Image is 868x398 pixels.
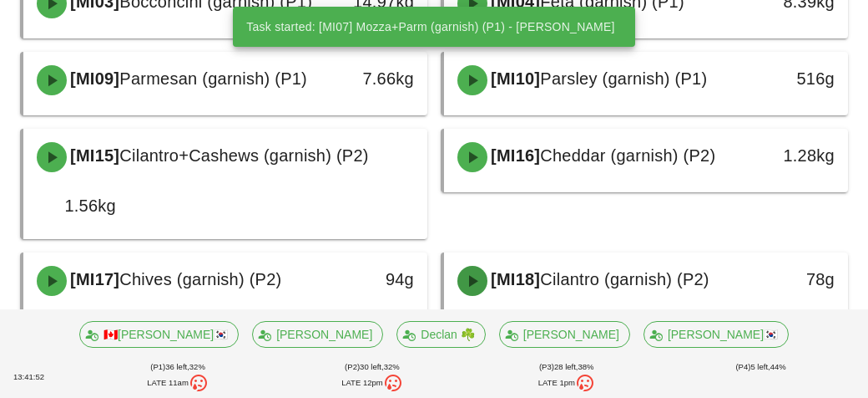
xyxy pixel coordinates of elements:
[67,146,119,165] span: [MI15]
[67,69,119,88] span: [MI09]
[487,270,540,288] span: [MI18]
[90,322,228,347] span: 🇨🇦[PERSON_NAME]🇰🇷
[540,69,707,88] span: Parsley (garnish) (P1)
[335,266,414,293] div: 94g
[469,358,664,396] div: (P3) 38%
[165,362,189,371] span: 36 left,
[554,362,578,371] span: 28 left,
[263,322,372,347] span: [PERSON_NAME]
[233,7,628,47] div: Task started: [MI07] Mozza+Parm (garnish) (P1) - [PERSON_NAME]
[487,146,540,165] span: [MI16]
[335,65,414,92] div: 7.66kg
[540,146,715,165] span: Cheddar (garnish) (P2)
[510,322,619,347] span: [PERSON_NAME]
[119,270,281,288] span: Chives (garnish) (P2)
[67,270,119,288] span: [MI17]
[755,65,835,92] div: 516g
[119,146,368,165] span: Cilantro+Cashews (garnish) (P2)
[360,362,384,371] span: 30 left,
[279,373,467,393] div: LATE 12pm
[81,358,275,396] div: (P1) 32%
[487,69,540,88] span: [MI10]
[407,322,474,347] span: Declan ☘️
[750,362,770,371] span: 5 left,
[664,358,858,396] div: (P4) 44%
[119,69,307,88] span: Parmesan (garnish) (P1)
[37,192,116,219] div: 1.56kg
[654,322,778,347] span: [PERSON_NAME]🇰🇷
[540,270,709,288] span: Cilantro (garnish) (P2)
[10,368,81,386] div: 13:41:52
[755,142,835,169] div: 1.28kg
[472,373,660,393] div: LATE 1pm
[755,266,835,293] div: 78g
[275,358,470,396] div: (P2) 32%
[84,373,272,393] div: LATE 11am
